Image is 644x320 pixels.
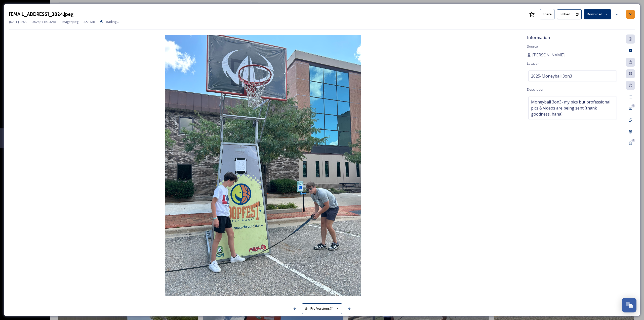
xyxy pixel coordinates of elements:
[527,44,538,49] span: Source
[527,35,550,40] span: Information
[9,19,27,24] span: [DATE] 08:22
[557,9,573,19] button: Embed
[584,9,611,19] button: Download
[302,303,342,314] button: File Versions(1)
[631,104,635,108] div: 0
[84,19,95,24] span: 4.53 MB
[532,52,565,58] span: [PERSON_NAME]
[9,11,73,18] h3: [EMAIL_ADDRESS]_3824.jpeg
[540,9,554,19] button: Share
[531,73,572,79] span: 2025-Moneyball 3on3
[527,87,544,92] span: Description
[622,298,636,312] button: Open Chat
[527,61,540,66] span: Location
[105,19,119,24] span: Loading...
[32,19,57,24] span: 3024 px x 4032 px
[62,19,78,24] span: image/jpeg
[531,99,614,117] span: Moneyball 3on3- my pics but professional pics & videos are being sent (thank goodness, haha)
[631,139,635,142] div: 0
[9,35,517,296] img: Lfast%40lansing.org-IMG_3824.jpeg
